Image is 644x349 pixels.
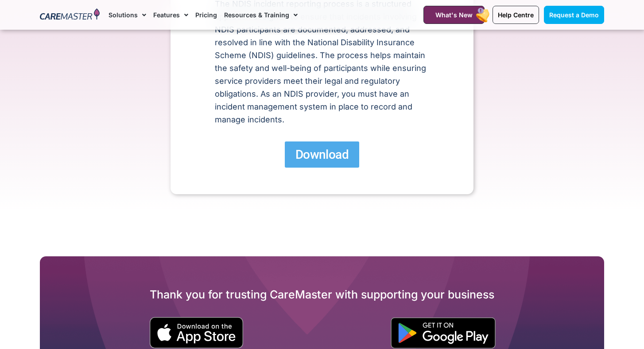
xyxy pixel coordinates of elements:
[40,8,100,22] img: CareMaster Logo
[295,147,349,162] span: Download
[149,317,244,349] img: small black download on the apple app store button.
[285,141,359,168] a: Download
[493,6,539,24] a: Help Centre
[435,11,473,19] span: What's New
[423,6,485,24] a: What's New
[391,318,496,349] img: "Get is on" Black Google play button.
[549,11,599,19] span: Request a Demo
[544,6,604,24] a: Request a Demo
[498,11,534,19] span: Help Centre
[40,287,604,302] h2: Thank you for trusting CareMaster with supporting your business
